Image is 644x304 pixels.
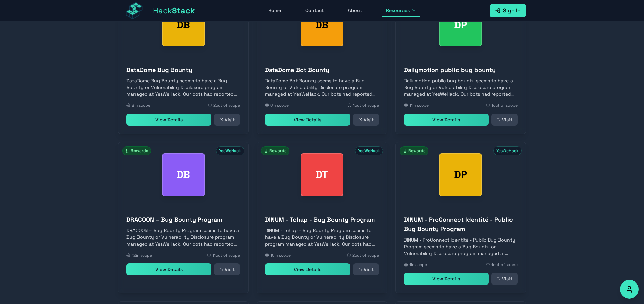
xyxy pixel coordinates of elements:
[172,5,195,16] span: Stack
[126,263,211,275] a: View Details
[400,146,428,155] span: Rewards
[270,103,289,108] span: 6 in scope
[404,215,518,234] h3: DINUM - ProConnect Identité - Public Bug Bounty Program
[265,215,379,224] h3: DINUM - Tchap - Bug Bounty Program
[126,77,240,97] p: DataDome Bug Bounty seems to have a Bug Bounty or Vulnerability Disclosure program managed at Yes...
[491,273,518,285] a: Visit
[265,77,379,97] p: DataDome Bot Bounty seems to have a Bug Bounty or Vulnerability Disclosure program managed at Yes...
[491,103,518,108] span: 1 out of scope
[404,273,489,285] a: View Details
[126,215,240,224] h3: DRACOON – Bug Bounty Program
[404,236,518,257] p: DINUM - ProConnect Identité - Public Bug Bounty Program seems to have a Bug Bounty or Vulnerabili...
[503,7,521,15] span: Sign In
[214,114,240,126] a: Visit
[439,3,482,46] div: Dailymotion public bug bounty
[264,4,285,17] a: Home
[265,263,350,275] a: View Details
[491,114,518,126] a: Visit
[355,146,383,155] span: YesWeHack
[213,103,240,108] span: 2 out of scope
[132,253,152,258] span: 12 in scope
[490,4,526,17] a: Sign In
[409,103,429,108] span: 11 in scope
[126,227,240,247] p: DRACOON – Bug Bounty Program seems to have a Bug Bounty or Vulnerability Disclosure program manag...
[404,77,518,97] p: Dailymotion public bug bounty seems to have a Bug Bounty or Vulnerability Disclosure program mana...
[301,3,343,46] div: DataDome Bot Bounty
[212,253,240,258] span: 11 out of scope
[301,4,328,17] a: Contact
[132,103,150,108] span: 8 in scope
[353,114,379,126] a: Visit
[493,146,522,155] span: YesWeHack
[270,253,291,258] span: 10 in scope
[214,263,240,275] a: Visit
[620,280,639,299] button: Accessibility Options
[265,114,350,126] a: View Details
[265,227,379,247] p: DINUM - Tchap - Bug Bounty Program seems to have a Bug Bounty or Vulnerability Disclosure program...
[404,114,489,126] a: View Details
[162,153,205,196] div: DRACOON – Bug Bounty Program
[216,146,244,155] span: YesWeHack
[386,7,410,14] span: Resources
[409,262,427,267] span: 1 in scope
[153,5,195,16] span: Hack
[162,3,205,46] div: DataDome Bug Bounty
[353,263,379,275] a: Visit
[352,253,379,258] span: 2 out of scope
[439,153,482,196] div: DINUM - ProConnect Identité - Public Bug Bounty Program
[301,153,343,196] div: DINUM - Tchap - Bug Bounty Program
[353,103,379,108] span: 1 out of scope
[344,4,366,17] a: About
[126,65,240,75] h3: DataDome Bug Bounty
[261,146,289,155] span: Rewards
[126,114,211,126] a: View Details
[265,65,379,75] h3: DataDome Bot Bounty
[404,65,518,75] h3: Dailymotion public bug bounty
[382,4,420,17] button: Resources
[122,146,151,155] span: Rewards
[491,262,518,267] span: 1 out of scope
